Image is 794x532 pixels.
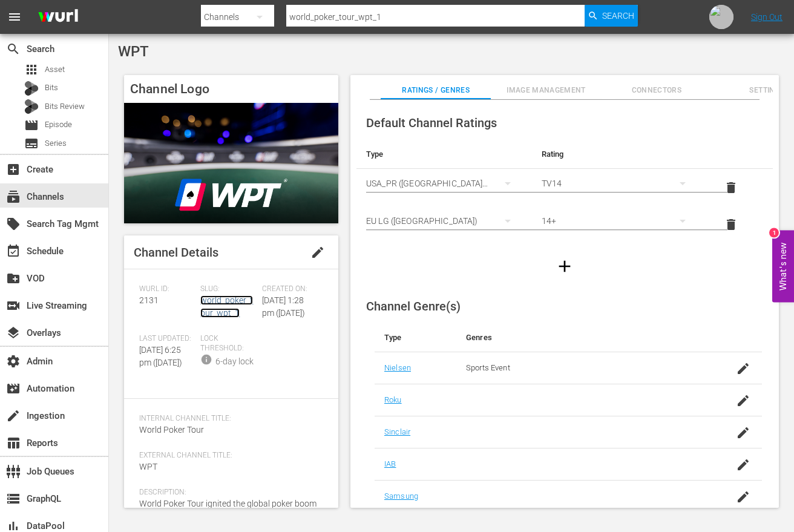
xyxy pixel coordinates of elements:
span: Job Queues [6,464,21,479]
span: Overlays [6,326,21,340]
button: delete [717,210,746,239]
span: GraphQL [6,491,21,506]
span: Search [602,5,634,27]
span: delete [724,217,738,232]
span: Description: [139,488,317,498]
span: Created On: [262,284,317,294]
span: [DATE] 6:25 pm ([DATE]) [139,345,182,367]
button: delete [717,173,746,202]
span: Internal Channel Title: [139,414,317,424]
div: 1 [769,228,779,237]
span: edit [310,245,325,260]
img: ans4CAIJ8jUAAAAAAAAAAAAAAAAAAAAAAAAgQb4GAAAAAAAAAAAAAAAAAAAAAAAAJMjXAAAAAAAAAAAAAAAAAAAAAAAAgAT5G... [29,3,87,31]
span: menu [7,10,22,24]
a: IAB [384,459,396,468]
span: Search Tag Mgmt [6,217,21,231]
div: Bits [24,81,39,96]
span: Image Management [491,84,601,97]
span: Default Channel Ratings [366,116,497,130]
span: Last Updated: [139,334,194,344]
span: 2131 [139,295,159,305]
span: Ingestion [6,409,21,423]
span: External Channel Title: [139,451,317,461]
button: Search [585,5,638,27]
span: Connectors [602,84,712,97]
div: EU LG ([GEOGRAPHIC_DATA]) [366,204,522,238]
a: Roku [384,395,402,404]
span: delete [724,180,738,195]
span: Episode [24,118,39,133]
span: info [200,353,212,366]
span: VOD [6,271,21,286]
th: Type [356,140,532,169]
span: Series [24,136,39,151]
button: edit [303,238,332,267]
span: Asset [24,62,39,77]
span: Channel Genre(s) [366,299,461,314]
h4: Channel Logo [124,75,338,103]
span: Lock Threshold: [200,334,255,353]
a: Samsung [384,491,418,501]
th: Type [375,323,456,352]
span: Automation [6,381,21,396]
span: Reports [6,436,21,450]
a: Nielsen [384,363,411,372]
span: Channels [6,189,21,204]
div: TV14 [542,166,698,200]
span: Bits Review [45,100,85,113]
button: Open Feedback Widget [772,230,794,302]
a: Sign Out [751,12,783,22]
span: Series [45,137,67,149]
span: WPT [118,43,149,60]
span: Channel Details [134,245,218,260]
th: Genres [456,323,721,352]
img: WPT [124,103,338,223]
div: 14+ [542,204,698,238]
span: Episode [45,119,72,131]
span: Admin [6,354,21,369]
span: Live Streaming [6,298,21,313]
div: Bits Review [24,99,39,114]
span: [DATE] 1:28 pm ([DATE]) [262,295,305,318]
span: Bits [45,82,58,94]
span: Schedule [6,244,21,258]
span: WPT [139,462,157,471]
table: simple table [356,140,773,243]
div: USA_PR ([GEOGRAPHIC_DATA] ([GEOGRAPHIC_DATA])) [366,166,522,200]
span: Asset [45,64,65,76]
a: world_poker_tour_wpt_1 [200,295,253,318]
img: photo.jpg [709,5,733,29]
span: Slug: [200,284,255,294]
a: Sinclair [384,427,410,436]
span: Create [6,162,21,177]
span: Search [6,42,21,56]
div: 6-day lock [215,355,254,368]
span: World Poker Tour [139,425,204,435]
span: Wurl ID: [139,284,194,294]
span: Ratings / Genres [381,84,491,97]
th: Rating [532,140,707,169]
